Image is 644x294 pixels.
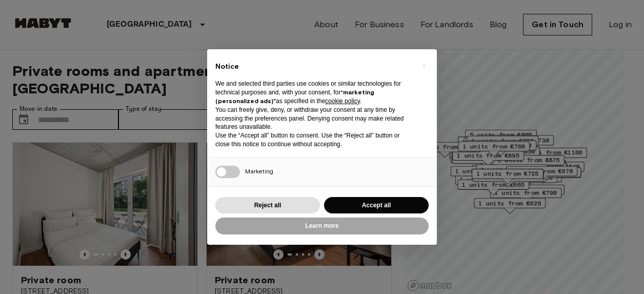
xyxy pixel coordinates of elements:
[215,88,374,105] strong: “marketing (personalized ads)”
[324,197,429,214] button: Accept all
[215,131,412,149] p: Use the “Accept all” button to consent. Use the “Reject all” button or close this notice to conti...
[215,218,429,234] button: Learn more
[415,57,432,74] button: Close this notice
[215,80,412,105] p: We and selected third parties use cookies or similar technologies for technical purposes and, wit...
[215,106,412,131] p: You can freely give, deny, or withdraw your consent at any time by accessing the preferences pane...
[245,167,273,175] span: Marketing
[215,62,412,72] h2: Notice
[215,197,320,214] button: Reject all
[325,97,360,105] a: cookie policy
[422,60,426,72] span: ×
